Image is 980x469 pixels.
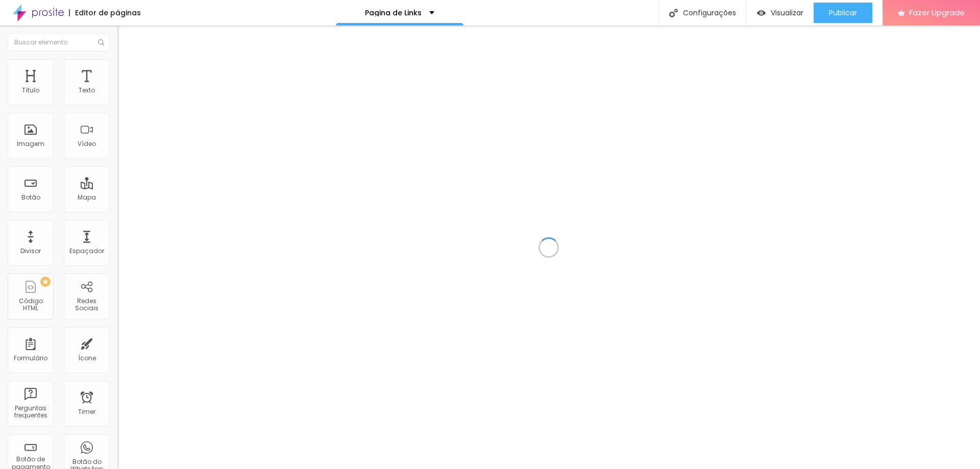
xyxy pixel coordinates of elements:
div: Botão [21,194,40,201]
div: Título [22,87,39,94]
p: Pagina de Links [365,9,422,16]
div: Ícone [78,355,96,362]
button: Publicar [814,3,872,23]
img: view-1.svg [757,9,766,17]
div: Editor de páginas [69,9,141,16]
div: Mapa [78,194,96,201]
div: Imagem [17,140,44,147]
span: Publicar [829,9,857,17]
div: Texto [79,87,95,94]
div: Timer [78,408,95,415]
div: Redes Sociais [66,298,107,312]
span: Fazer Upgrade [909,8,965,17]
input: Buscar elemento [8,33,110,52]
div: Divisor [20,248,41,255]
button: Visualizar [747,3,814,23]
div: Formulário [14,355,47,362]
img: Icone [669,9,678,17]
div: Perguntas frequentes [10,405,51,419]
span: Visualizar [771,9,803,17]
div: Vídeo [78,140,96,147]
div: Código HTML [10,298,51,312]
div: Espaçador [69,248,104,255]
img: Icone [98,39,104,45]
